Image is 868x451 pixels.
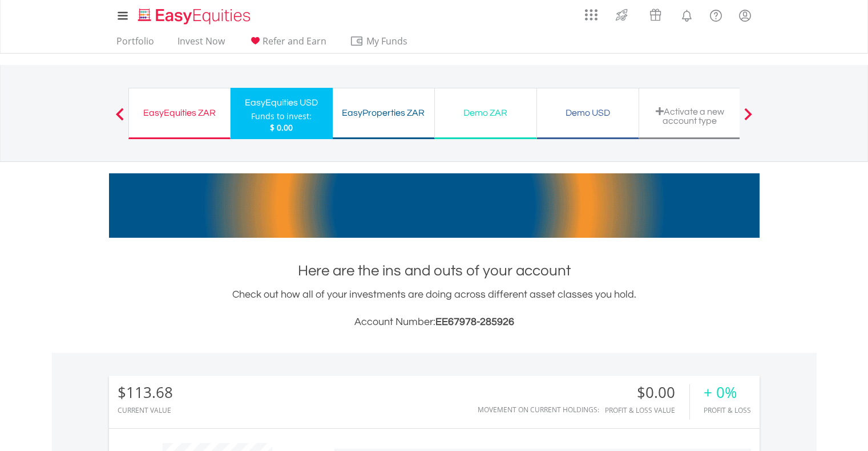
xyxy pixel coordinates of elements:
a: Refer and Earn [244,35,331,53]
h1: Here are the ins and outs of your account [109,261,760,281]
h3: Account Number: [109,314,760,330]
div: $113.68 [118,384,173,401]
img: thrive-v2.svg [612,6,631,24]
div: $0.00 [605,384,689,401]
a: Invest Now [173,35,229,53]
div: Funds to invest: [251,111,312,122]
span: Refer and Earn [263,35,326,47]
a: Home page [134,3,255,26]
div: Check out how all of your investments are doing across different asset classes you hold. [109,287,760,330]
a: Vouchers [639,3,672,24]
a: AppsGrid [578,3,605,21]
a: Portfolio [112,35,159,53]
div: Activate a new account type [646,107,734,125]
a: My Profile [730,3,760,28]
div: EasyEquities ZAR [136,105,223,121]
a: Notifications [672,3,701,26]
span: My Funds [350,34,425,48]
div: Demo USD [544,105,632,121]
div: + 0% [704,384,751,401]
div: Profit & Loss Value [605,407,689,414]
img: EasyMortage Promotion Banner [109,173,760,238]
div: Movement on Current Holdings: [478,406,599,413]
div: Profit & Loss [704,407,751,414]
div: Demo ZAR [442,105,530,121]
span: $ 0.00 [270,122,293,133]
div: CURRENT VALUE [118,407,173,414]
div: EasyProperties ZAR [340,105,427,121]
img: grid-menu-icon.svg [585,9,597,21]
img: vouchers-v2.svg [646,6,665,24]
a: FAQ's and Support [701,3,730,26]
span: EE67978-285926 [435,316,514,327]
div: EasyEquities USD [237,95,326,111]
img: EasyEquities_Logo.png [136,7,255,26]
